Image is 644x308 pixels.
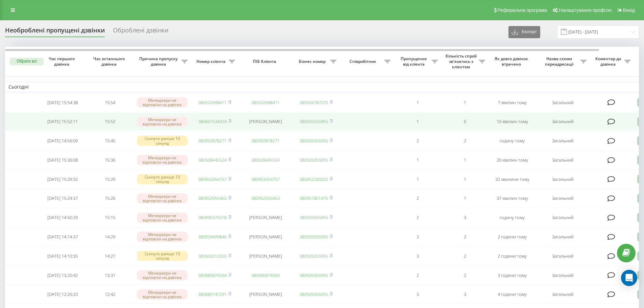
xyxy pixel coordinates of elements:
[137,56,182,67] span: Причина пропуску дзвінка
[539,56,580,67] span: Назва схеми переадресації
[536,113,590,131] td: Загальний
[39,190,86,208] td: [DATE] 15:24:37
[488,113,536,131] td: 10 хвилин тому
[39,247,86,265] td: [DATE] 14:10:35
[300,138,328,144] a: 380505055955
[300,118,328,124] a: 380505055955
[198,272,226,278] a: 380685874334
[441,228,488,246] td: 2
[536,190,590,208] td: Загальний
[5,27,105,37] div: Необроблені пропущені дзвінки
[593,56,624,67] span: Коментар до дзвінка
[488,132,536,150] td: годину тому
[445,53,479,69] span: Кількість спроб зв'язатись з клієнтом
[137,97,188,108] div: Менеджери не відповіли на дзвінок
[194,59,229,64] span: Номер клієнта
[251,157,280,163] a: 380508445524
[238,113,292,131] td: [PERSON_NAME]
[86,266,134,284] td: 13:31
[343,59,384,64] span: Співробітник
[394,151,441,169] td: 1
[498,7,547,13] span: Реферальна програма
[536,209,590,227] td: Загальний
[536,228,590,246] td: Загальний
[86,132,134,150] td: 15:45
[86,113,134,131] td: 15:52
[86,285,134,303] td: 12:42
[198,234,226,240] a: 380509499846
[198,118,226,124] a: 380667534424
[244,59,287,64] span: ПІБ Клієнта
[198,195,226,201] a: 380952055453
[536,266,590,284] td: Загальний
[198,157,226,163] a: 380508445524
[39,209,86,227] td: [DATE] 14:50:29
[300,176,328,182] a: 380952260202
[536,285,590,303] td: Загальний
[300,195,328,201] a: 380951801475
[488,170,536,188] td: 32 хвилини тому
[300,291,328,297] a: 380505055955
[238,285,292,303] td: [PERSON_NAME]
[441,285,488,303] td: 3
[488,151,536,169] td: 26 хвилин тому
[251,99,280,105] a: 380502698411
[137,289,188,300] div: Менеджери не відповіли на дзвінок
[394,170,441,188] td: 1
[394,228,441,246] td: 3
[300,214,328,220] a: 380505055955
[137,193,188,204] div: Менеджери не відповіли на дзвінок
[137,136,188,146] div: Скинуто раніше 10 секунд
[536,247,590,265] td: Загальний
[86,94,134,112] td: 15:54
[394,247,441,265] td: 3
[251,272,280,278] a: 380685874334
[39,132,86,150] td: [DATE] 14:56:09
[39,94,86,112] td: [DATE] 15:54:38
[300,99,328,105] a: 380504787070
[488,94,536,112] td: 7 хвилин тому
[441,151,488,169] td: 1
[441,266,488,284] td: 2
[10,58,44,65] button: Обрати всі
[44,56,81,67] span: Час першого дзвінка
[137,174,188,184] div: Скинуто раніше 10 секунд
[488,190,536,208] td: 37 хвилин тому
[137,155,188,165] div: Менеджери не відповіли на дзвінок
[296,59,330,64] span: Бізнес номер
[488,209,536,227] td: годину тому
[397,56,432,67] span: Пропущених від клієнта
[86,247,134,265] td: 14:27
[488,285,536,303] td: 4 години тому
[39,151,86,169] td: [DATE] 15:36:08
[251,195,280,201] a: 380952055453
[441,94,488,112] td: 1
[394,285,441,303] td: 3
[394,94,441,112] td: 1
[86,170,134,188] td: 15:29
[488,247,536,265] td: 2 години тому
[536,170,590,188] td: Загальний
[198,291,226,297] a: 380689147291
[137,270,188,280] div: Менеджери не відповіли на дзвінок
[621,270,637,286] div: Open Intercom Messenger
[198,253,226,259] a: 380663010350
[508,26,540,38] button: Експорт
[394,190,441,208] td: 2
[300,253,328,259] a: 380505055955
[251,176,280,182] a: 380953354757
[441,190,488,208] td: 1
[394,132,441,150] td: 2
[394,209,441,227] td: 2
[39,285,86,303] td: [DATE] 12:26:20
[300,157,328,163] a: 380505055955
[441,132,488,150] td: 2
[394,266,441,284] td: 2
[536,151,590,169] td: Загальний
[86,228,134,246] td: 14:29
[238,247,292,265] td: [PERSON_NAME]
[198,99,226,105] a: 380502698411
[137,213,188,223] div: Менеджери не відповіли на дзвінок
[536,94,590,112] td: Загальний
[137,117,188,127] div: Менеджери не відповіли на дзвінок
